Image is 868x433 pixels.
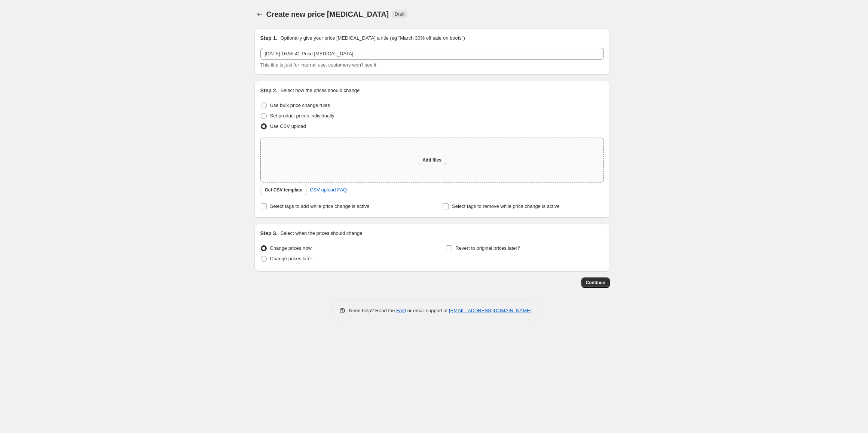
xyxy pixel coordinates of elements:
[581,277,610,288] button: Continue
[280,230,362,237] p: Select when the prices should change
[270,203,370,209] span: Select tags to add while price change is active
[260,230,278,237] h2: Step 3.
[452,203,560,209] span: Select tags to remove while price change is active
[260,62,376,68] span: This title is just for internal use, customers won't see it
[406,308,449,313] span: or email support at
[449,308,531,313] a: [EMAIL_ADDRESS][DOMAIN_NAME]
[305,184,351,196] a: CSV upload FAQ
[260,34,278,42] h2: Step 1.
[280,34,465,42] p: Optionally give your price [MEDICAL_DATA] a title (eg "March 30% off sale on boots")
[260,185,307,195] button: Get CSV template
[270,113,334,119] span: Set product prices individually
[418,155,446,165] button: Add files
[270,245,312,251] span: Change prices now
[260,48,604,60] input: 30% off holiday sale
[396,308,406,313] a: FAQ
[395,11,404,17] span: Draft
[280,87,360,94] p: Select how the prices should change
[266,10,389,18] span: Create new price [MEDICAL_DATA]
[422,157,441,163] span: Add files
[586,280,605,286] span: Continue
[254,9,265,19] button: Price change jobs
[349,308,397,313] span: Need help? Read the
[270,256,312,261] span: Change prices later
[265,187,303,193] span: Get CSV template
[455,245,520,251] span: Revert to original prices later?
[310,186,347,194] span: CSV upload FAQ
[270,123,306,129] span: Use CSV upload
[270,102,330,108] span: Use bulk price change rules
[260,87,278,94] h2: Step 2.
